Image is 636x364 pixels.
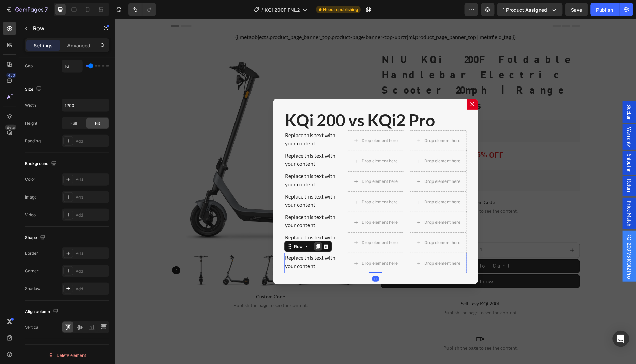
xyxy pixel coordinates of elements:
div: Shadow [25,286,41,292]
div: Dialog content [158,80,363,266]
h2: Rich Text Editor. Editing area: main [169,91,352,112]
p: Advanced [67,42,90,49]
button: Delete element [25,350,109,361]
p: Row [33,24,91,32]
div: Color [25,176,35,183]
div: Beta [5,125,16,130]
div: Replace this text with your content [169,213,227,231]
div: Drop element here [247,241,283,247]
div: Drop element here [247,201,283,206]
div: Delete element [48,351,86,360]
div: Drop element here [247,139,283,145]
input: Auto [62,99,109,111]
div: Add... [76,194,108,201]
span: Return [511,160,518,175]
span: / [261,6,263,13]
button: Publish [591,3,619,16]
div: Video [25,212,36,218]
div: Add... [76,251,108,257]
div: Drop element here [309,241,346,247]
div: Shape [25,233,47,242]
div: Add... [76,286,108,292]
button: 1 product assigned [497,3,563,16]
div: Row [178,224,189,231]
div: Dialog body [158,80,363,266]
div: Gap [25,63,33,69]
div: Add... [76,268,108,274]
span: 1 product assigned [503,6,547,13]
input: Auto [62,60,82,72]
div: Drop element here [247,119,283,124]
span: Shipping [511,135,518,153]
span: KQi 200 VS KQi2 Pro [511,214,518,260]
div: Drop element here [247,221,283,226]
div: Replace this text with your content [169,152,227,170]
div: Background [25,159,58,169]
div: Drop element here [309,160,346,165]
div: Vertical [25,324,40,330]
button: 7 [3,3,51,16]
div: Replace this text with your content [169,111,227,129]
div: Image [25,194,37,200]
div: Drop element here [309,139,346,145]
p: 7 [45,5,48,14]
div: Width [25,102,36,108]
div: Drop element here [309,180,346,186]
span: Warranty [511,108,518,128]
span: Fit [95,120,100,126]
div: 0 [257,257,264,263]
p: KQi 200 vs KQi2 Pro [170,91,351,111]
div: Open Intercom Messenger [613,331,629,347]
p: Settings [34,42,53,49]
div: Size [25,85,43,94]
button: Save [565,3,588,16]
div: Publish [596,6,614,13]
div: Replace this text with your content [169,234,227,252]
span: Need republishing [323,6,358,13]
div: Align column [25,307,60,316]
div: Drop element here [309,201,346,206]
div: Replace this text with your content [169,173,227,190]
div: Drop element here [247,160,283,165]
div: 450 [6,73,16,78]
div: Padding [25,138,41,144]
div: Height [25,120,37,126]
div: Undo/Redo [128,3,156,16]
span: KQi 200F FNL2 [264,6,300,13]
div: Corner [25,268,39,274]
span: Price Match [511,181,518,207]
div: Add... [76,212,108,218]
div: Add... [76,138,108,144]
div: Replace this text with your content [169,132,227,149]
span: Save [571,7,582,13]
div: Replace this text with your content [169,193,227,211]
div: Drop element here [309,119,346,124]
div: Add... [76,177,108,183]
div: Border [25,250,38,256]
div: Drop element here [309,221,346,226]
span: Sidebar [511,85,518,101]
span: Full [70,120,77,126]
div: Drop element here [247,180,283,186]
